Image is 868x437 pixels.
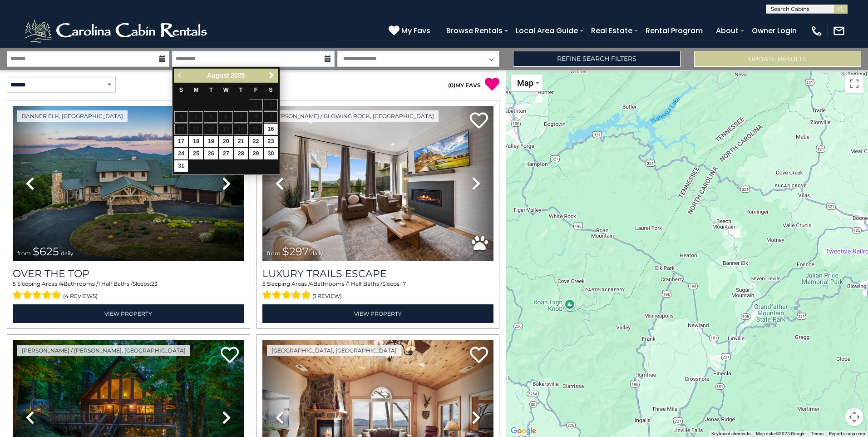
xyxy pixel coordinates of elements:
a: 25 [189,148,203,159]
span: 1 Half Baths / [348,280,382,287]
span: Thursday [239,87,243,93]
a: [PERSON_NAME] / [PERSON_NAME], [GEOGRAPHIC_DATA] [17,345,190,356]
span: 5 [13,280,16,287]
a: About [711,23,743,39]
a: 22 [249,136,263,147]
a: Local Area Guide [511,23,582,39]
a: [GEOGRAPHIC_DATA], [GEOGRAPHIC_DATA] [267,345,401,356]
span: from [17,250,31,257]
a: 29 [249,148,263,159]
a: 21 [234,136,248,147]
a: Rental Program [641,23,707,39]
span: 4 [310,280,313,287]
span: 2025 [231,72,245,79]
span: Next [268,72,275,79]
a: Report a map error [829,431,865,436]
span: Monday [194,87,199,93]
span: daily [61,250,74,257]
a: 19 [204,136,218,147]
a: View Property [262,304,494,323]
a: 28 [234,148,248,159]
span: 5 [262,280,266,287]
a: Over The Top [13,268,244,280]
img: thumbnail_167153549.jpeg [13,106,244,261]
span: (4 reviews) [63,290,98,302]
span: Map data ©2025 Google [756,431,805,436]
div: Sleeping Areas / Bathrooms / Sleeps: [262,280,494,302]
span: 1 Half Baths / [98,280,133,287]
span: 0 [450,82,454,89]
a: View Property [13,304,244,323]
a: Browse Rentals [442,23,507,39]
a: Banner Elk, [GEOGRAPHIC_DATA] [17,110,128,122]
a: 30 [264,148,278,159]
span: Tuesday [209,87,213,93]
a: Add to favorites [470,346,488,365]
a: Refine Search Filters [513,51,680,67]
span: Sunday [179,87,183,93]
div: Sleeping Areas / Bathrooms / Sleeps: [13,280,244,302]
span: from [267,250,281,257]
button: Toggle fullscreen view [845,74,863,93]
a: 27 [219,148,233,159]
a: 18 [189,136,203,147]
a: 17 [174,136,188,147]
button: Keyboard shortcuts [711,431,750,437]
a: Real Estate [587,23,637,39]
a: (0)MY FAVS [448,82,481,89]
span: 17 [401,280,406,287]
button: Map camera controls [845,408,863,426]
button: Update Results [694,51,861,67]
a: Open this area in Google Maps (opens a new window) [508,425,538,437]
span: $625 [33,245,59,258]
span: August [207,72,229,79]
span: Map [517,78,533,88]
a: Luxury Trails Escape [262,268,494,280]
a: Owner Login [747,23,801,39]
a: 31 [174,160,188,172]
a: 26 [204,148,218,159]
img: thumbnail_168695581.jpeg [262,106,494,261]
a: 24 [174,148,188,159]
a: [PERSON_NAME] / Blowing Rock, [GEOGRAPHIC_DATA] [267,110,439,122]
a: Add to favorites [470,111,488,131]
span: $297 [282,245,309,258]
a: 20 [219,136,233,147]
button: Change map style [511,74,542,91]
a: Next [266,70,277,81]
a: 16 [264,124,278,135]
a: My Favs [389,25,433,37]
img: White-1-2.png [23,17,211,45]
span: (1 review) [312,290,342,302]
span: Wednesday [223,87,229,93]
img: mail-regular-white.png [833,25,845,37]
span: daily [311,250,323,257]
a: 23 [264,136,278,147]
a: Terms [811,431,824,436]
span: 23 [151,280,158,287]
img: Google [508,425,538,437]
span: Saturday [269,87,272,93]
a: Add to favorites [221,346,239,365]
span: Friday [254,87,258,93]
img: phone-regular-white.png [810,25,823,37]
span: 4 [60,280,64,287]
span: ( ) [448,82,455,89]
span: My Favs [401,25,430,36]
